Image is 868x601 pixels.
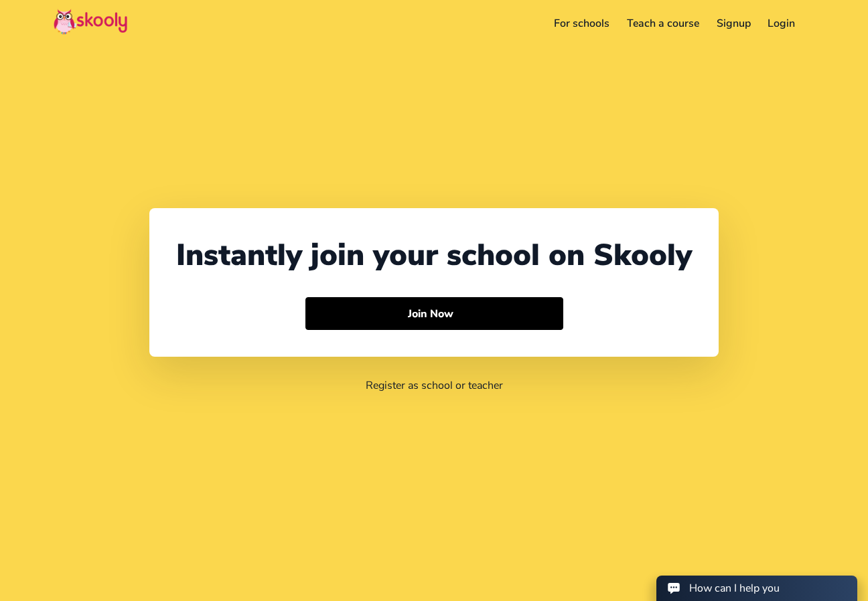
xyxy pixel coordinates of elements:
a: For schools [546,13,619,34]
a: Teach a course [618,13,708,34]
a: Login [759,13,804,34]
a: Signup [708,13,759,34]
button: Join Now [305,297,563,331]
img: Skooly [54,9,127,35]
div: Instantly join your school on Skooly [176,235,692,276]
a: Register as school or teacher [366,378,503,393]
